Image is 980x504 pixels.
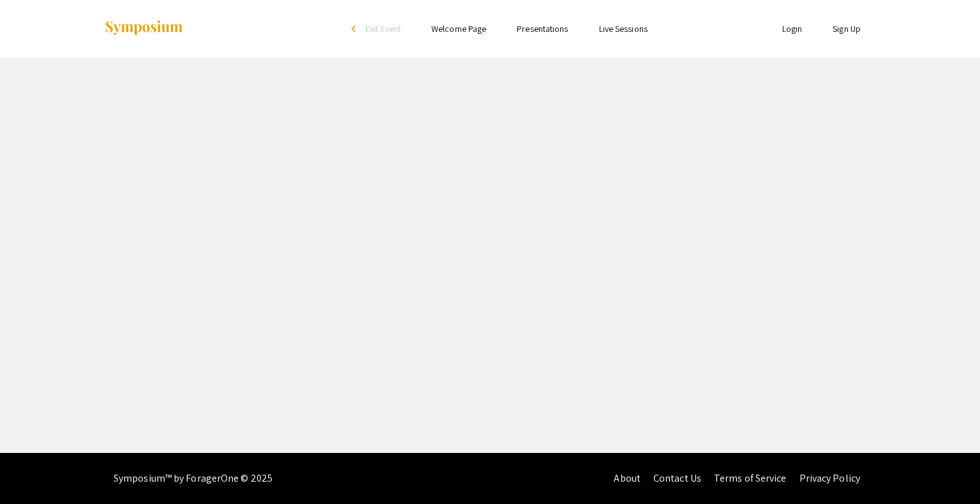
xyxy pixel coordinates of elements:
[366,23,401,34] span: Exit Event
[104,20,184,37] img: Symposium by ForagerOne
[799,471,860,485] a: Privacy Policy
[352,25,359,33] div: arrow_back_ios
[614,471,641,485] a: About
[714,471,787,485] a: Terms of Service
[431,23,486,34] a: Welcome Page
[782,23,803,34] a: Login
[114,453,272,504] div: Symposium™ by ForagerOne © 2025
[599,23,648,34] a: Live Sessions
[517,23,568,34] a: Presentations
[833,23,861,34] a: Sign Up
[653,471,701,485] a: Contact Us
